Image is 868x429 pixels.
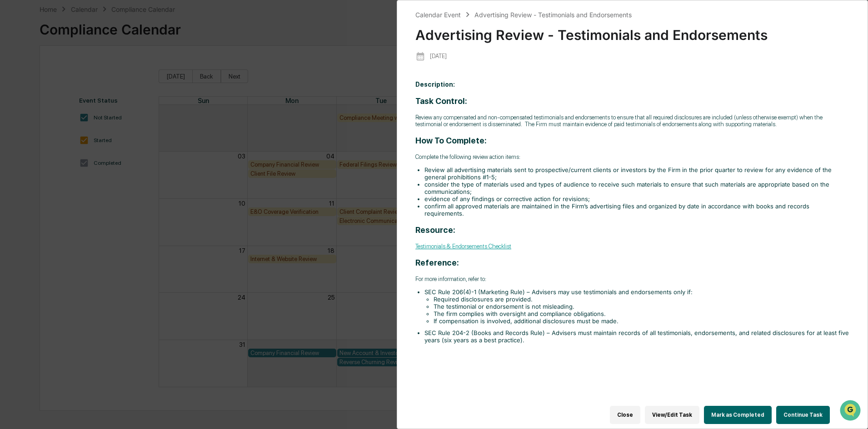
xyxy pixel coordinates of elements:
[645,406,699,424] button: View/Edit Task
[415,20,849,43] div: Advertising Review - Testimonials and Endorsements
[424,195,849,202] li: evidence of any findings or corrective action for revisions;
[415,114,849,128] p: Review any compensated and non-compensated testimonials and endorsements to ensure that all requi...
[424,181,849,195] li: consider the type of materials used and types of audience to receive such materials to ensure tha...
[415,81,455,88] b: Description:
[415,258,459,267] strong: Reference:
[31,79,115,86] div: We're available if you need us!
[424,288,849,325] li: SEC Rule 206(4)-1 (Marketing Rule) – Advisers may use testimonials and endorsements only if:
[9,69,25,86] img: 1746055101610-c473b297-6a78-478c-a979-82029cc54cd1
[434,310,849,317] li: The firm complies with oversight and compliance obligations.
[62,111,116,127] a: 🗄️Attestations
[18,114,59,123] span: Preclearance
[424,329,849,344] li: SEC Rule 204-2 (Books and Records Rule) – Advisers must maintain records of all testimonials, end...
[424,166,849,181] li: Review all advertising materials sent to prospective/current clients or investors by the Firm in ...
[424,202,849,217] li: confirm all approved materials are maintained in the Firm’s advertising files and organized by da...
[415,96,467,106] strong: Task Control:
[704,406,772,424] button: Mark as Completed
[434,303,849,310] li: The testimonial or endorsement is not misleading.
[839,399,863,424] iframe: Open customer support
[31,69,149,79] div: Start new chat
[434,296,849,303] li: Required disclosures are provided.
[155,72,165,83] button: Start new chat
[9,115,16,123] div: 🖐️
[66,115,73,123] div: 🗄️
[90,154,110,161] span: Pylon
[415,225,455,235] strong: Resource:
[75,114,113,123] span: Attestations
[610,406,640,424] button: Close
[9,133,16,140] div: 🔎
[64,153,110,161] a: Powered byPylon
[474,11,632,19] div: Advertising Review - Testimonials and Endorsements
[24,41,150,51] input: Clear
[415,136,487,145] strong: How To Complete:
[430,53,447,59] p: [DATE]
[9,19,165,34] p: How can we help?
[18,132,57,141] span: Data Lookup
[5,111,62,127] a: 🖐️Preclearance
[776,406,830,424] button: Continue Task
[415,243,511,250] a: Testimonials & Endorsements Checklist
[415,276,849,282] p: For more information, refer to:
[434,317,849,325] li: If compensation is involved, additional disclosures must be made.
[5,128,61,144] a: 🔎Data Lookup
[415,153,849,160] p: Complete the following review action items:
[415,11,461,19] div: Calendar Event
